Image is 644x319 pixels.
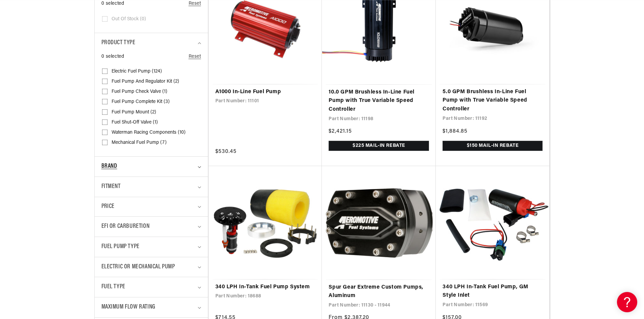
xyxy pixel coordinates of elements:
[101,38,136,48] span: Product type
[112,140,167,146] span: Mechanical Fuel Pump (7)
[101,257,201,277] summary: Electric or Mechanical Pump (0 selected)
[101,262,175,272] span: Electric or Mechanical Pump
[112,79,179,85] span: Fuel Pump and Regulator Kit (2)
[112,99,170,105] span: Fuel Pump Complete Kit (3)
[101,33,201,53] summary: Product type (0 selected)
[101,237,201,257] summary: Fuel Pump Type (0 selected)
[101,277,201,297] summary: Fuel Type (0 selected)
[101,222,150,232] span: EFI or Carburetion
[112,130,186,136] span: Waterman Racing Components (10)
[112,109,156,115] span: Fuel Pump Mount (2)
[215,283,315,292] a: 340 LPH In-Tank Fuel Pump System
[101,53,124,60] span: 0 selected
[101,282,125,292] span: Fuel Type
[112,16,146,22] span: Out of stock (0)
[112,119,158,126] span: Fuel Shut-Off Valve (1)
[101,202,115,211] span: Price
[101,177,201,197] summary: Fitment (0 selected)
[443,283,543,300] a: 340 LPH In-Tank Fuel Pump, GM Style Inlet
[189,53,201,60] a: Reset
[101,302,156,312] span: Maximum Flow Rating
[101,242,140,252] span: Fuel Pump Type
[101,217,201,237] summary: EFI or Carburetion (0 selected)
[101,157,201,177] summary: Brand (0 selected)
[443,88,543,114] a: 5.0 GPM Brushless In-Line Fuel Pump with True Variable Speed Controller
[329,283,429,300] a: Spur Gear Extreme Custom Pumps, Aluminum
[329,88,429,114] a: 10.0 GPM Brushless In-Line Fuel Pump with True Variable Speed Controller
[101,197,201,216] summary: Price
[112,69,162,75] span: Electric Fuel Pump (124)
[215,88,315,97] a: A1000 In-Line Fuel Pump
[101,162,117,171] span: Brand
[112,89,167,95] span: Fuel Pump Check Valve (1)
[101,297,201,317] summary: Maximum Flow Rating (0 selected)
[101,182,121,192] span: Fitment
